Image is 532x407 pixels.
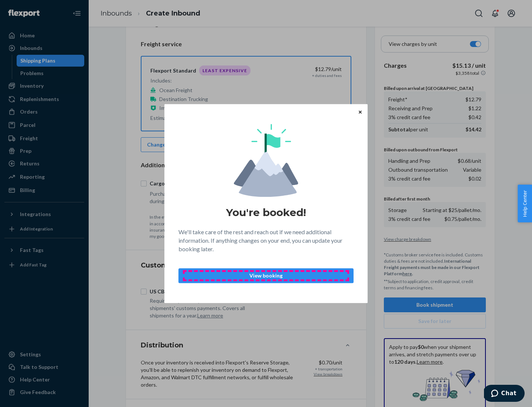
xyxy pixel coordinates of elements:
button: View booking [178,268,354,283]
button: Close [357,108,364,116]
h1: You're booked! [226,206,306,219]
p: We'll take care of the rest and reach out if we need additional information. If anything changes ... [178,228,354,253]
span: Chat [17,5,33,12]
img: svg+xml,%3Csvg%20viewBox%3D%220%200%20174%20197%22%20fill%3D%22none%22%20xmlns%3D%22http%3A%2F%2F... [234,124,298,197]
p: View booking [185,272,347,279]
